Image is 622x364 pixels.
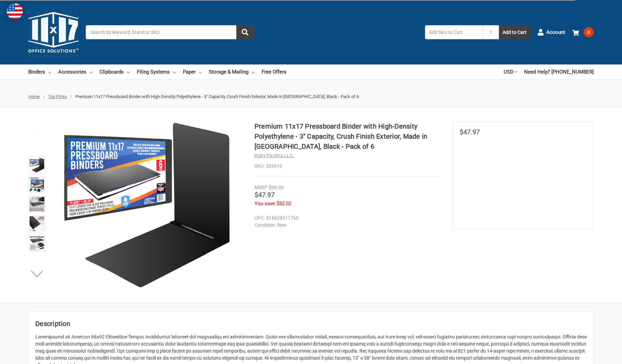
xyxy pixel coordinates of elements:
dd: New [255,222,438,229]
img: Premium 11x17 Pressboard Binder with High-Density Polyethylene - 3" Capacity, Crush Finish Exteri... [63,121,231,289]
img: duty and tax information for United States [7,3,23,19]
span: $52.02 [276,200,291,207]
img: Ruby Paulina 11x17 Pressboard Binder [30,197,44,212]
a: Need Help? [PHONE_NUMBER] [524,64,594,79]
a: Accessories [58,64,92,79]
span: Premium 11x17 Pressboard Binder with High-Density Polyethylene - 3" Capacity, Crush Finish Exteri... [75,94,359,99]
button: Previous [27,125,47,138]
a: Home [28,94,40,99]
span: $99.99 [269,185,283,191]
a: Top Picks [48,94,67,99]
dt: SKU: [255,163,264,170]
dd: 816628011768 [255,215,438,222]
a: Free Offers [262,64,286,79]
dt: UPC: [255,215,265,222]
a: 0 [572,24,594,41]
h1: Premium 11x17 Pressboard Binder with High-Density Polyethylene - 3" Capacity, Crush Finish Exteri... [255,121,441,151]
a: Binders [28,64,51,79]
h2: Description [35,319,587,329]
span: 0 [584,27,594,37]
span: $47.97 [255,191,275,199]
a: Clipboards [100,64,130,79]
div: MSRP [255,184,267,191]
button: Next [27,267,47,280]
dt: Condition: [255,222,276,229]
dd: 526610 [255,163,441,170]
input: Search by keyword, brand or SKU [86,25,254,39]
img: Premium 11x17 Pressboard Binder with High-Density Polyethylene - 3" Capacity, Crush Finish Exteri... [30,158,44,173]
button: Add to Cart [499,25,530,39]
input: Add SKU to Cart [425,25,483,39]
img: Premium 11x17 Pressboard Binder with High-Density Polyethylene - 3" Capacity, Crush Finish Exteri... [30,177,44,192]
span: Account [546,29,565,36]
img: Premium 11x17 Pressboard Binder with High-Density Polyethylene - 3" Capacity, Crush Finish Exteri... [30,236,44,251]
img: Premium 11x17 Pressboard Binder with High-Density Polyethylene - 3" Capacity, Crush Finish Exteri... [30,216,44,231]
a: Storage & Mailing [209,64,255,79]
a: Filing Systems [137,64,176,79]
a: Paper [183,64,202,79]
span: $47.97 [460,128,480,136]
a: USD [504,64,517,79]
a: Account [537,24,565,41]
span: You save [255,200,275,207]
a: Ruby Paulina LLC. [255,153,294,158]
img: 11x17.com [28,7,79,57]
